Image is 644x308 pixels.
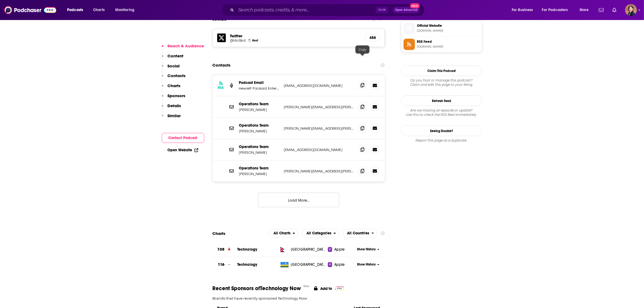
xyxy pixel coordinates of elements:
[291,262,326,267] span: Rwanda
[334,262,345,267] span: Apple
[248,39,251,42] img: Michael Bird
[213,60,231,70] h2: Contacts
[239,166,280,171] p: Operations Team
[357,262,376,267] span: Show History
[334,247,345,252] span: Apple
[302,229,339,238] h2: Categories
[576,6,596,14] button: open menu
[401,65,482,76] button: Claim This Podcast
[343,229,378,238] h2: Countries
[239,172,280,176] p: [PERSON_NAME]
[401,78,482,87] div: Claim and edit this page to your liking.
[162,63,180,73] button: Social
[284,169,354,173] p: [PERSON_NAME][EMAIL_ADDRESS][PERSON_NAME][DOMAIN_NAME]
[314,285,344,292] a: Add to
[162,83,181,93] button: Charts
[284,83,354,88] p: [EMAIL_ADDRESS][DOMAIN_NAME]
[625,4,637,16] span: Logged in as alafair66639
[230,38,246,42] a: @MiclBrd
[168,43,204,48] p: Reach & Audience
[304,284,310,288] div: Beta
[328,262,355,267] a: Apple
[284,148,354,152] p: [EMAIL_ADDRESS][DOMAIN_NAME]
[168,63,180,68] p: Social
[111,6,141,14] button: open menu
[269,229,299,238] button: open menu
[213,285,301,292] span: Recent Sponsors of Technology Now
[404,39,480,50] a: RSS Feed[DOMAIN_NAME]
[320,286,332,291] p: Add to
[168,83,181,88] p: Charts
[417,45,480,49] span: feeds.transistor.fm
[239,86,280,91] p: Hewlett Packard Enterprise
[239,102,280,106] p: Operations Team
[542,6,568,14] span: For Podcasters
[335,286,344,290] img: Pro Logo
[625,4,637,16] button: Show profile menu
[291,247,326,252] span: Nepal
[162,113,181,123] button: Similar
[162,133,204,143] button: Contact Podcast
[278,262,328,267] a: [GEOGRAPHIC_DATA]
[217,246,224,253] h3: 108
[162,103,181,113] button: Details
[273,231,290,235] span: All Charts
[355,262,381,267] button: Show History
[417,39,480,44] span: RSS Feed
[218,86,224,90] h3: RSS
[162,53,184,63] button: Content
[162,93,186,103] button: Sponsors
[237,247,257,252] span: Technology
[237,262,257,267] a: Technology
[239,80,280,85] p: Podcast Email
[4,5,56,15] img: Podchaser - Follow, Share and Rate Podcasts
[162,73,186,83] button: Contacts
[401,78,482,83] span: Do you host or manage this podcast?
[63,6,90,14] button: open menu
[512,6,533,14] span: For Business
[401,96,482,106] button: Refresh Feed
[226,4,430,16] div: Search podcasts, credits, & more...
[357,247,376,252] span: Show History
[417,23,480,28] span: Official Website
[284,105,354,109] p: [PERSON_NAME][EMAIL_ADDRESS][PERSON_NAME][DOMAIN_NAME]
[395,9,418,11] span: Open Advanced
[393,7,420,13] button: Open AdvancedNew
[258,193,339,207] button: Load More...
[328,247,355,252] a: Apple
[239,123,280,128] p: Operations Team
[580,6,589,14] span: More
[213,257,237,272] a: 116
[168,73,186,78] p: Contacts
[168,53,184,58] p: Content
[302,229,339,238] button: open menu
[239,145,280,149] p: Operations Team
[239,150,280,155] p: [PERSON_NAME]
[347,231,369,235] span: All Countries
[625,4,637,16] img: User Profile
[417,29,480,33] span: hpe.com
[230,33,361,38] h5: Twitter
[269,229,299,238] h2: Platforms
[162,43,204,53] button: Reach & Audience
[67,6,83,14] span: Podcasts
[93,6,105,14] span: Charts
[168,148,198,152] a: Open Website
[278,247,328,252] a: [GEOGRAPHIC_DATA]
[168,93,186,98] p: Sponsors
[239,129,280,133] p: [PERSON_NAME]
[218,261,224,268] h3: 116
[410,3,420,8] span: New
[213,231,226,236] h2: Charts
[376,6,388,14] span: Ctrl K
[597,5,606,15] a: Show notifications dropdown
[508,6,540,14] button: open menu
[539,6,576,14] button: open menu
[401,138,482,143] div: Report this page as a duplicate.
[355,247,381,252] button: Show History
[401,126,482,136] a: Seeing Double?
